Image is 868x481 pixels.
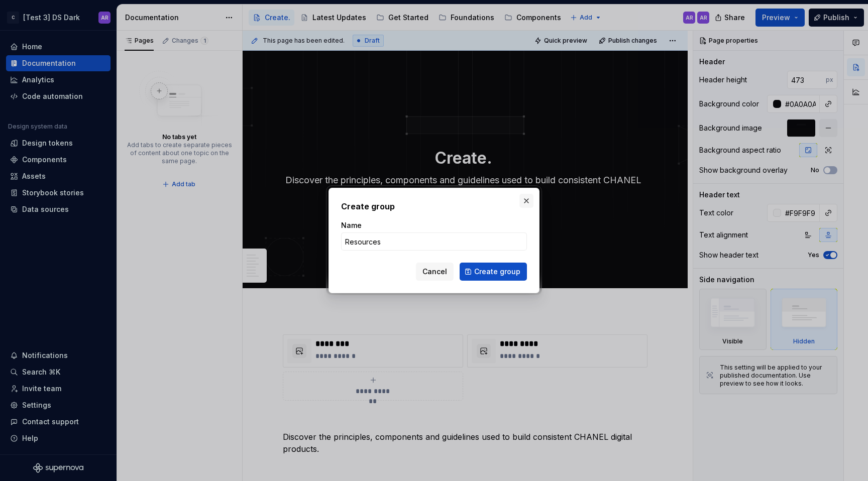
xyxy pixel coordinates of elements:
button: Create group [460,263,527,281]
label: Name [341,220,362,230]
h2: Create group [341,200,527,212]
button: Cancel [416,263,454,281]
span: Cancel [422,267,447,277]
span: Create group [474,267,520,277]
